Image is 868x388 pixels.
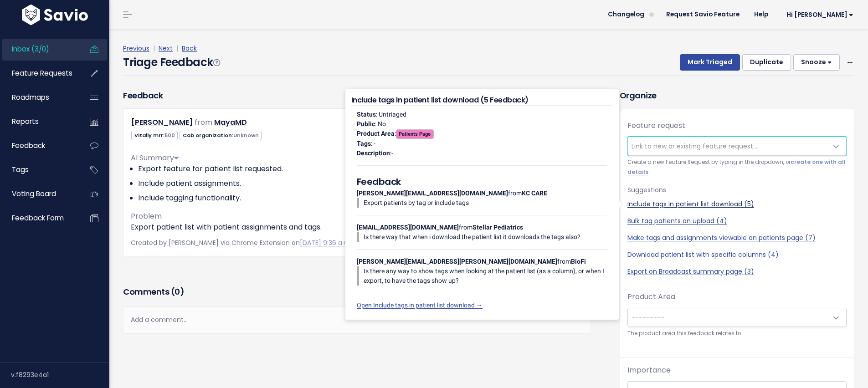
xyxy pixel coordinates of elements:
[12,68,72,78] span: Feature Requests
[12,213,64,223] span: Feedback form
[522,189,547,197] strong: KC CARE
[131,131,178,140] span: Vitally mrr:
[627,267,847,276] a: Export on Broadcast summary page (3)
[138,163,583,174] li: Export feature for patient list requested.
[627,158,847,177] small: Create a new Feature Request by typing in the dropdown, or .
[627,120,685,131] label: Feature request
[391,149,393,157] span: -
[12,117,39,126] span: Reports
[396,129,434,139] span: Patients Page
[138,193,583,204] li: Include tagging functionality.
[357,149,390,157] strong: Description
[473,224,523,231] strong: Stellar Pediatrics
[131,222,583,233] p: Export patient list with patient assignments and tags.
[571,258,586,265] strong: BioFi
[2,63,76,84] a: Feature Requests
[357,130,395,137] strong: Product Area
[175,44,180,53] span: |
[123,44,149,53] a: Previous
[12,165,29,174] span: Tags
[123,54,220,71] h4: Triage Feedback
[776,8,861,22] a: Hi [PERSON_NAME]
[364,266,607,286] p: Is there any way to show tags when looking at the patient list (as a column), or when I export, t...
[195,117,212,128] span: from
[786,11,853,18] span: Hi [PERSON_NAME]
[164,132,175,139] span: 500
[12,92,49,102] span: Roadmaps
[131,211,162,221] span: Problem
[627,250,847,260] a: Download patient list with specific columns (4)
[123,89,163,102] h3: Feedback
[680,54,740,71] button: Mark Triaged
[214,117,247,128] a: MayaMD
[793,54,840,71] button: Snooze
[138,178,583,189] li: Include patient assignments.
[627,216,847,226] a: Bulk tag patients on upload (4)
[131,153,179,163] span: AI Summary
[627,158,846,175] a: create one with all details
[742,54,791,71] button: Duplicate
[123,306,591,333] div: Add a comment...
[659,8,747,21] a: Request Savio Feature
[357,120,375,128] strong: Public
[357,258,557,265] strong: [PERSON_NAME][EMAIL_ADDRESS][PERSON_NAME][DOMAIN_NAME]
[2,87,76,108] a: Roadmaps
[2,111,76,132] a: Reports
[182,44,197,53] a: Back
[351,106,613,314] div: : Untriaged : No : : - : from from from
[12,189,56,199] span: Voting Board
[159,44,173,53] a: Next
[131,238,420,247] span: Created by [PERSON_NAME] via Chrome Extension on |
[357,224,459,231] strong: [EMAIL_ADDRESS][DOMAIN_NAME]
[627,329,847,338] small: The product area this feedback relates to
[233,132,259,139] span: Unknown
[2,208,76,229] a: Feedback form
[357,301,483,309] a: Open Include tags in patient list download →
[627,365,671,376] label: Importance
[2,39,76,60] a: Inbox (3/0)
[364,198,607,208] p: Export patients by tag or include tags
[357,175,607,189] h5: Feedback
[627,199,847,209] a: Include tags in patient list download (5)
[2,159,76,180] a: Tags
[351,95,613,106] h4: Include tags in patient list download (5 Feedback)
[175,286,180,297] span: 0
[12,141,45,150] span: Feedback
[627,184,847,196] p: Suggestions
[747,8,776,21] a: Help
[357,189,508,197] strong: [PERSON_NAME][EMAIL_ADDRESS][DOMAIN_NAME]
[12,44,49,54] span: Inbox (3/0)
[300,238,352,247] a: [DATE] 9:36 a.m.
[632,142,757,151] span: Link to new or existing feature request...
[357,140,371,147] strong: Tags
[2,135,76,156] a: Feedback
[11,363,109,387] div: v.f8293e4a1
[123,286,591,298] h3: Comments ( )
[627,233,847,243] a: Make tags and assignments viewable on patients page (7)
[627,291,675,302] label: Product Area
[20,5,90,25] img: logo-white.9d6f32f41409.svg
[151,44,157,53] span: |
[180,131,262,140] span: Cab organization:
[357,111,376,118] strong: Status
[632,313,664,322] span: ---------
[608,11,644,18] span: Changelog
[2,184,76,204] a: Voting Board
[131,117,193,128] a: [PERSON_NAME]
[620,89,854,102] h3: Organize
[364,232,607,242] p: Is there way that when i download the patient list it downloads the tags also?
